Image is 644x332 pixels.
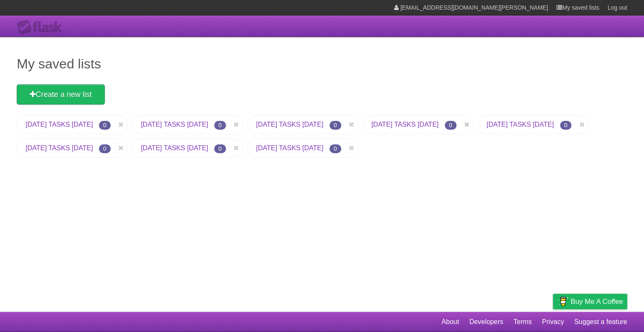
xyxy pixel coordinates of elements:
a: Terms [514,314,532,330]
span: 0 [214,121,226,130]
span: 0 [99,144,111,153]
a: [DATE] TASKS [DATE] [26,121,93,128]
a: Buy me a coffee [553,294,627,309]
span: 0 [445,121,457,130]
span: 0 [214,144,226,153]
a: [DATE] TASKS [DATE] [487,121,554,128]
a: Create a new list [17,84,105,105]
div: Flask [17,20,67,35]
h1: My saved lists [17,54,627,74]
a: [DATE] TASKS [DATE] [141,144,208,152]
a: Developers [469,314,503,330]
a: [DATE] TASKS [DATE] [256,144,324,152]
span: 0 [560,121,572,130]
a: [DATE] TASKS [DATE] [141,121,208,128]
a: [DATE] TASKS [DATE] [26,144,93,152]
span: 0 [330,144,341,153]
a: Privacy [542,314,564,330]
span: 0 [99,121,111,130]
a: [DATE] TASKS [DATE] [256,121,324,128]
img: Buy me a coffee [557,294,569,308]
span: 0 [330,121,341,130]
a: Suggest a feature [574,314,627,330]
a: About [441,314,459,330]
span: Buy me a coffee [571,294,623,309]
a: [DATE] TASKS [DATE] [371,121,439,128]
